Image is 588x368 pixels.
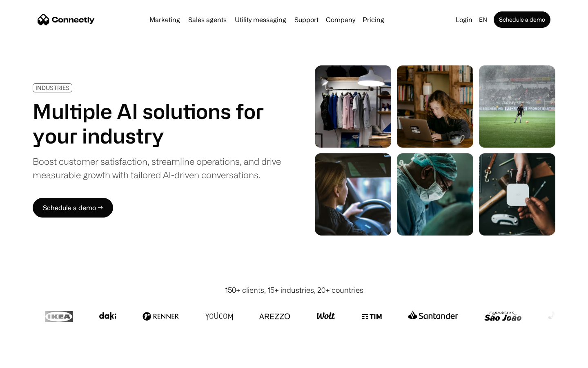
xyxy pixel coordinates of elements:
a: Support [291,16,322,23]
div: Boost customer satisfaction, streamline operations, and drive measurable growth with tailored AI-... [33,155,281,182]
div: 150+ clients, 15+ industries, 20+ countries [225,285,363,296]
div: INDUSTRIES [36,85,69,91]
a: home [38,13,95,26]
ul: Language list [16,354,49,365]
div: Company [323,14,358,25]
a: Utility messaging [232,16,290,23]
div: en [476,14,492,25]
a: Login [452,14,476,25]
a: Sales agents [185,16,230,23]
h1: Multiple AI solutions for your industry [33,99,281,148]
div: Company [326,14,355,25]
a: Schedule a demo [494,11,550,28]
div: en [479,14,487,25]
a: Schedule a demo → [33,198,113,218]
a: Marketing [146,16,183,23]
aside: Language selected: English [8,353,49,365]
a: Pricing [359,16,388,23]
